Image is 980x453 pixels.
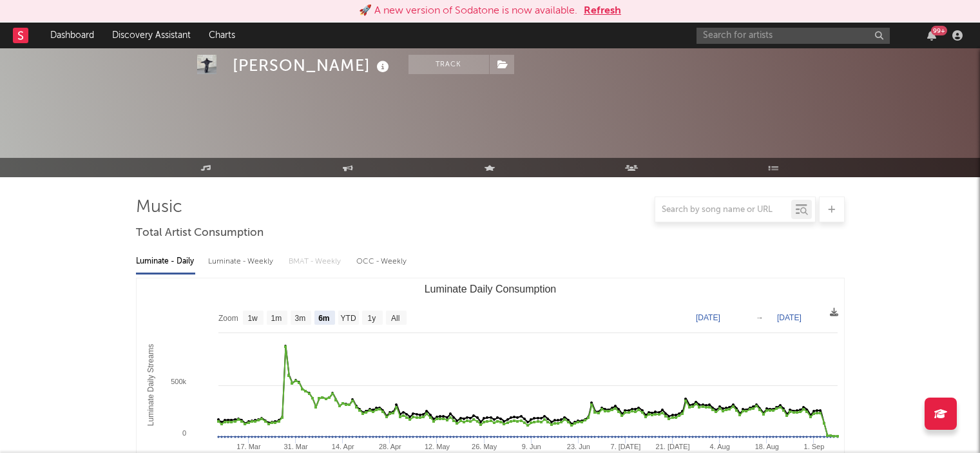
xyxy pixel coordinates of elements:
[803,443,824,450] text: 1. Sep
[103,23,200,48] a: Discovery Assistant
[208,251,276,273] div: Luminate - Weekly
[408,55,489,74] button: Track
[610,443,640,450] text: 7. [DATE]
[318,314,329,323] text: 6m
[41,23,103,48] a: Dashboard
[566,443,590,450] text: 23. Jun
[247,314,258,323] text: 1w
[182,429,186,437] text: 0
[754,443,778,450] text: 18. Aug
[472,443,497,450] text: 26. May
[696,313,720,322] text: [DATE]
[233,55,392,76] div: [PERSON_NAME]
[271,314,282,323] text: 1m
[655,205,791,215] input: Search by song name or URL
[777,313,802,322] text: [DATE]
[931,26,947,35] div: 99 +
[331,443,354,450] text: 14. Apr
[390,314,399,323] text: All
[367,314,376,323] text: 1y
[359,3,577,19] div: 🚀 A new version of Sodatone is now available.
[218,314,238,323] text: Zoom
[709,443,729,450] text: 4. Aug
[424,284,556,294] text: Luminate Daily Consumption
[521,443,541,450] text: 9. Jun
[146,344,155,426] text: Luminate Daily Streams
[340,314,356,323] text: YTD
[378,443,401,450] text: 28. Apr
[136,251,195,273] div: Luminate - Daily
[756,313,764,322] text: →
[356,251,408,273] div: OCC - Weekly
[136,226,264,241] span: Total Artist Consumption
[655,443,689,450] text: 21. [DATE]
[584,3,621,19] button: Refresh
[200,23,244,48] a: Charts
[294,314,305,323] text: 3m
[283,443,308,450] text: 31. Mar
[236,443,261,450] text: 17. Mar
[927,30,936,41] button: 99+
[171,378,186,385] text: 500k
[697,28,890,44] input: Search for artists
[424,443,450,450] text: 12. May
